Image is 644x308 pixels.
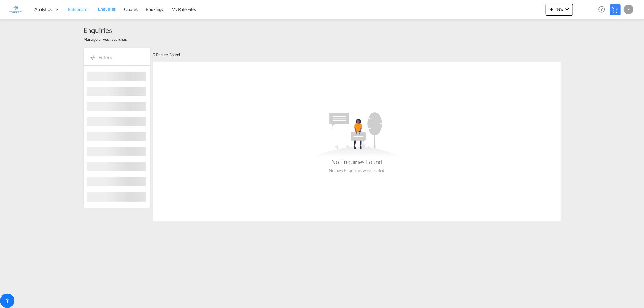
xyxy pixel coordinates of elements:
span: My Rate Files [171,7,196,12]
span: Rate Search [68,7,90,12]
div: No Enquiries Found [331,157,382,166]
span: Enquiries [84,25,127,35]
span: Filters [99,54,144,61]
md-icon: icon-chevron-down [563,5,571,13]
button: icon-plus 400-fgNewicon-chevron-down [546,4,573,16]
span: Bookings [146,7,163,12]
div: 0 Results Found [153,48,180,61]
div: F [624,5,633,14]
span: Enquiries [98,6,116,11]
span: Manage all your searches [84,37,127,42]
md-icon: assets/icons/custom/empty_quotes.svg [312,112,402,157]
span: Help [597,4,607,14]
md-icon: icon-plus 400-fg [548,5,555,13]
span: Quotes [124,7,137,12]
div: Help [597,4,610,15]
div: No new Enquiries was created [329,166,384,173]
img: e1326340b7c511ef854e8d6a806141ad.jpg [9,3,23,16]
span: Analytics [34,6,52,12]
span: New [548,7,571,11]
